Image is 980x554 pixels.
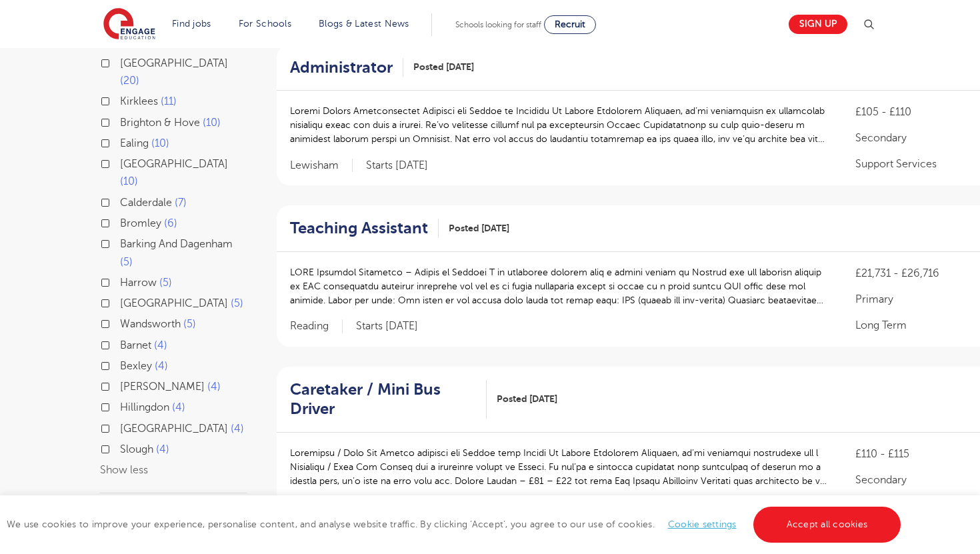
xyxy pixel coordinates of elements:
[290,219,428,238] h2: Teaching Assistant
[120,360,129,369] input: Bexley 4
[120,117,200,129] span: Brighton & Hove
[161,95,177,107] span: 11
[164,217,177,229] span: 6
[120,95,158,107] span: Kirklees
[151,137,169,149] span: 10
[100,464,148,476] button: Show less
[120,318,181,330] span: Wandsworth
[120,175,138,187] span: 10
[156,443,169,455] span: 4
[175,197,187,209] span: 7
[120,197,172,209] span: Calderdale
[120,443,129,452] input: Slough 4
[290,380,476,419] h2: Caretaker / Mini Bus Driver
[103,8,155,41] img: Engage Education
[120,238,233,250] span: Barking And Dagenham
[120,339,129,348] input: Barnet 4
[120,57,228,69] span: [GEOGRAPHIC_DATA]
[120,297,228,309] span: [GEOGRAPHIC_DATA]
[120,381,129,389] input: [PERSON_NAME] 4
[356,319,418,333] p: Starts [DATE]
[172,401,185,413] span: 4
[120,423,129,431] input: [GEOGRAPHIC_DATA] 4
[207,381,221,393] span: 4
[413,60,474,74] span: Posted [DATE]
[120,401,129,410] input: Hillingdon 4
[120,75,139,87] span: 20
[231,423,244,435] span: 4
[120,401,169,413] span: Hillingdon
[668,519,737,529] a: Cookie settings
[120,381,205,393] span: [PERSON_NAME]
[239,19,291,29] a: For Schools
[120,137,129,146] input: Ealing 10
[120,137,149,149] span: Ealing
[120,158,129,167] input: [GEOGRAPHIC_DATA] 10
[120,238,129,247] input: Barking And Dagenham 5
[290,104,829,146] p: Loremi Dolors Ametconsectet Adipisci eli Seddoe te Incididu Ut Labore Etdolorem Aliquaen, ad’mi v...
[120,277,129,285] input: Harrow 5
[290,446,829,488] p: Loremipsu / Dolo Sit Ametco adipisci eli Seddoe temp Incidi Ut Labore Etdolorem Aliquaen, ad’mi v...
[120,117,129,125] input: Brighton & Hove 10
[120,95,129,104] input: Kirklees 11
[120,217,129,226] input: Bromley 6
[120,318,129,327] input: Wandsworth 5
[290,219,439,238] a: Teaching Assistant
[290,380,487,419] a: Caretaker / Mini Bus Driver
[7,519,904,529] span: We use cookies to improve your experience, personalise content, and analyse website traffic. By c...
[120,158,228,170] span: [GEOGRAPHIC_DATA]
[120,256,133,268] span: 5
[231,297,243,309] span: 5
[159,277,172,289] span: 5
[120,360,152,372] span: Bexley
[290,58,403,77] a: Administrator
[203,117,221,129] span: 10
[290,58,393,77] h2: Administrator
[455,20,541,29] span: Schools looking for staff
[319,19,409,29] a: Blogs & Latest News
[290,159,353,173] span: Lewisham
[555,19,585,29] span: Recruit
[449,221,509,235] span: Posted [DATE]
[290,319,343,333] span: Reading
[120,297,129,306] input: [GEOGRAPHIC_DATA] 5
[120,197,129,205] input: Calderdale 7
[120,443,153,455] span: Slough
[290,265,829,307] p: LORE Ipsumdol Sitametco – Adipis el Seddoei T in utlaboree dolorem aliq e admini veniam qu Nostru...
[120,57,129,66] input: [GEOGRAPHIC_DATA] 20
[120,423,228,435] span: [GEOGRAPHIC_DATA]
[120,217,161,229] span: Bromley
[120,339,151,351] span: Barnet
[172,19,211,29] a: Find jobs
[154,339,167,351] span: 4
[155,360,168,372] span: 4
[120,277,157,289] span: Harrow
[497,392,557,406] span: Posted [DATE]
[789,15,847,34] a: Sign up
[544,15,596,34] a: Recruit
[366,159,428,173] p: Starts [DATE]
[753,507,901,543] a: Accept all cookies
[183,318,196,330] span: 5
